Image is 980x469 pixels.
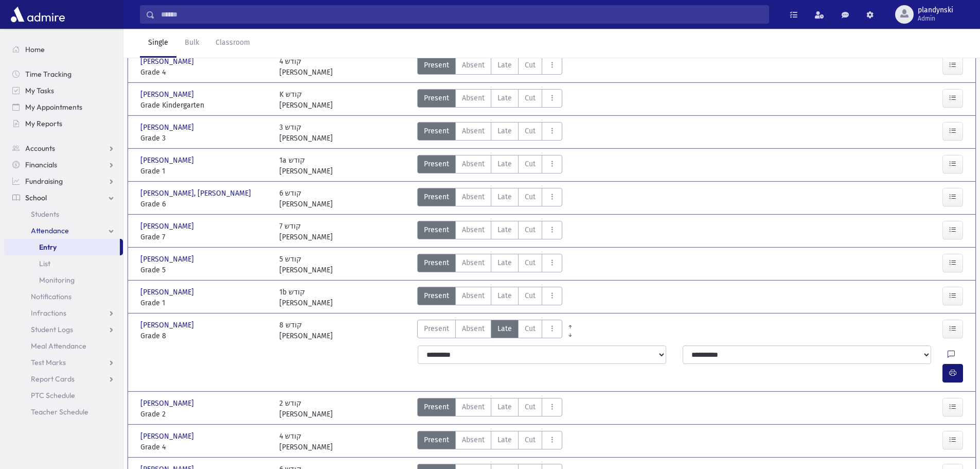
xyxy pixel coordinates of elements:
[140,265,269,275] span: Grade 5
[279,431,333,453] div: 4 קודש [PERSON_NAME]
[4,404,123,420] a: Teacher Schedule
[39,275,75,285] span: Monitoring
[140,100,269,111] span: Grade Kindergarten
[462,224,485,235] span: Absent
[155,5,769,24] input: Search
[279,155,333,177] div: 1a קודש [PERSON_NAME]
[462,402,485,412] span: Absent
[424,290,449,301] span: Present
[417,155,562,177] div: AttTypes
[525,126,536,136] span: Cut
[8,4,67,25] img: AdmirePro
[918,6,953,14] span: plandynski
[25,86,54,95] span: My Tasks
[140,56,196,67] span: [PERSON_NAME]
[4,173,123,189] a: Fundraising
[4,354,123,371] a: Test Marks
[4,272,123,288] a: Monitoring
[462,159,485,169] span: Absent
[4,206,123,222] a: Students
[918,14,953,23] span: Admin
[497,192,512,202] span: Late
[4,305,123,321] a: Infractions
[140,166,269,177] span: Grade 1
[4,288,123,305] a: Notifications
[140,199,269,210] span: Grade 6
[417,221,562,242] div: AttTypes
[462,192,485,202] span: Absent
[417,320,562,341] div: AttTypes
[25,102,82,112] span: My Appointments
[525,192,536,202] span: Cut
[525,402,536,412] span: Cut
[4,157,123,173] a: Financials
[140,188,253,199] span: [PERSON_NAME], [PERSON_NAME]
[140,122,196,133] span: [PERSON_NAME]
[140,331,269,341] span: Grade 8
[525,224,536,235] span: Cut
[31,308,66,318] span: Infractions
[417,89,562,111] div: AttTypes
[25,45,45,54] span: Home
[31,358,66,367] span: Test Marks
[279,287,333,308] div: 1b קודש [PERSON_NAME]
[140,431,196,442] span: [PERSON_NAME]
[31,226,69,235] span: Attendance
[417,56,562,78] div: AttTypes
[140,287,196,298] span: [PERSON_NAME]
[39,242,57,252] span: Entry
[25,193,47,202] span: School
[424,192,449,202] span: Present
[497,257,512,268] span: Late
[279,254,333,275] div: 5 קודש [PERSON_NAME]
[4,255,123,272] a: List
[497,290,512,301] span: Late
[25,144,55,153] span: Accounts
[4,321,123,338] a: Student Logs
[525,159,536,169] span: Cut
[279,221,333,242] div: 7 קודש [PERSON_NAME]
[497,323,512,334] span: Late
[140,442,269,453] span: Grade 4
[279,89,333,111] div: K קודש [PERSON_NAME]
[31,210,59,219] span: Students
[140,398,196,409] span: [PERSON_NAME]
[207,29,258,58] a: Classroom
[497,159,512,169] span: Late
[497,126,512,136] span: Late
[31,391,75,400] span: PTC Schedule
[31,325,73,334] span: Student Logs
[497,402,512,412] span: Late
[25,70,72,79] span: Time Tracking
[140,320,196,331] span: [PERSON_NAME]
[462,60,485,71] span: Absent
[279,398,333,420] div: 2 קודש [PERSON_NAME]
[31,341,86,351] span: Meal Attendance
[4,41,123,58] a: Home
[31,407,88,416] span: Teacher Schedule
[424,159,449,169] span: Present
[140,298,269,308] span: Grade 1
[462,126,485,136] span: Absent
[462,323,485,334] span: Absent
[4,338,123,354] a: Meal Attendance
[462,290,485,301] span: Absent
[424,257,449,268] span: Present
[525,257,536,268] span: Cut
[462,257,485,268] span: Absent
[4,371,123,387] a: Report Cards
[417,287,562,308] div: AttTypes
[4,115,123,132] a: My Reports
[176,29,207,58] a: Bulk
[25,177,63,186] span: Fundraising
[417,398,562,420] div: AttTypes
[140,67,269,78] span: Grade 4
[140,133,269,144] span: Grade 3
[4,222,123,239] a: Attendance
[417,188,562,210] div: AttTypes
[140,221,196,232] span: [PERSON_NAME]
[4,140,123,157] a: Accounts
[279,122,333,144] div: 3 קודש [PERSON_NAME]
[424,126,449,136] span: Present
[31,292,72,301] span: Notifications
